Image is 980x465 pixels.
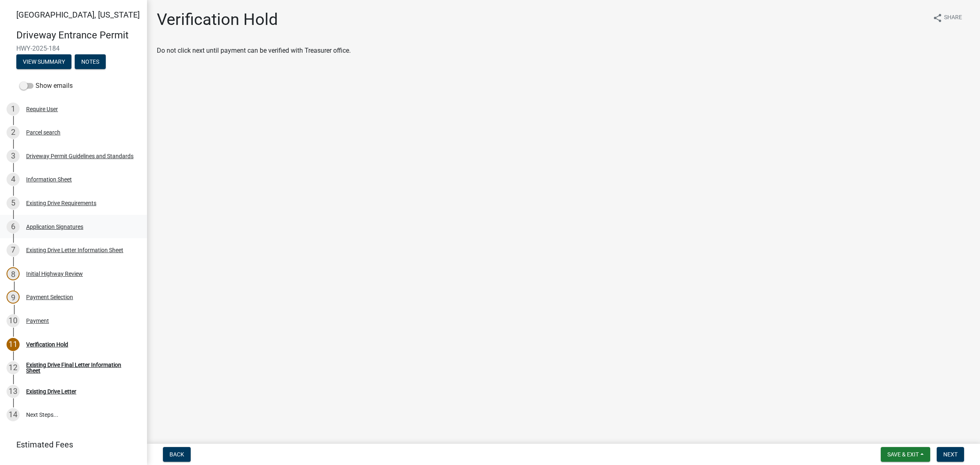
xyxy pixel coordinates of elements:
span: Save & Exit [887,451,919,458]
span: Next [943,451,958,458]
div: 2 [7,126,20,139]
button: View Summary [16,54,71,69]
button: shareShare [926,10,969,26]
wm-modal-confirm: Summary [16,59,71,65]
div: 10 [7,314,20,327]
div: Existing Drive Final Letter Information Sheet [26,362,134,373]
div: 8 [7,267,20,280]
div: 4 [7,173,20,186]
button: Back [163,447,191,462]
span: HWY-2025-184 [16,45,131,52]
div: Initial Highway Review [26,271,83,277]
div: 13 [7,385,20,398]
h1: Verification Hold [157,10,278,29]
div: 3 [7,150,20,163]
button: Save & Exit [881,447,930,462]
div: 12 [7,361,20,374]
div: 14 [7,408,20,421]
div: Payment Selection [26,294,73,300]
div: Existing Drive Letter Information Sheet [26,247,123,253]
span: Back [169,451,184,458]
div: Driveway Permit Guidelines and Standards [26,153,134,159]
div: 1 [7,103,20,116]
p: Do not click next until payment can be verified with Treasurer office. [157,46,970,56]
div: Application Signatures [26,224,83,230]
div: 5 [7,197,20,210]
div: 11 [7,338,20,351]
wm-modal-confirm: Notes [75,59,106,65]
button: Next [937,447,964,462]
label: Show emails [20,81,73,91]
div: 9 [7,291,20,304]
div: 6 [7,220,20,233]
span: Share [944,13,962,23]
div: 7 [7,244,20,257]
button: Notes [75,54,106,69]
h4: Driveway Entrance Permit [16,29,140,41]
div: Verification Hold [26,342,68,347]
div: Parcel search [26,130,60,135]
a: Estimated Fees [7,436,134,453]
div: Existing Drive Letter [26,389,76,394]
div: Existing Drive Requirements [26,200,96,206]
div: Payment [26,318,49,324]
div: Information Sheet [26,177,72,182]
div: Require User [26,106,58,112]
span: [GEOGRAPHIC_DATA], [US_STATE] [16,10,140,20]
i: share [933,13,942,23]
